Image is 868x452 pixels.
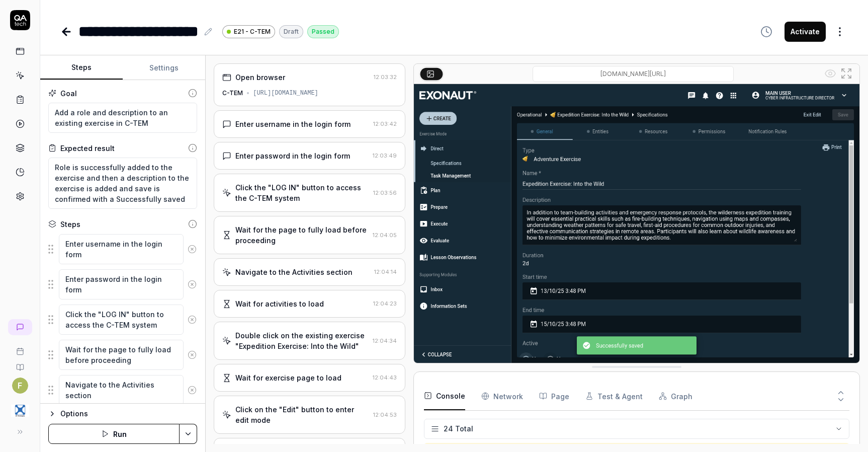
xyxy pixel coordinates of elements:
[373,232,397,239] time: 12:04:05
[414,84,859,363] img: Screenshot
[373,337,397,344] time: 12:04:34
[822,65,838,82] button: Show all interative elements
[11,402,29,420] img: 4C Strategies Logo
[184,380,201,400] button: Remove step
[279,25,303,38] div: Draft
[234,27,271,36] span: E21 - C-TEM
[235,404,369,425] div: Click on the "Edit" button to enter edit mode
[373,411,397,418] time: 12:04:53
[838,65,854,82] button: Open in full screen
[184,274,201,294] button: Remove step
[60,219,80,230] div: Steps
[184,310,201,330] button: Remove step
[4,339,36,355] a: Book a call with us
[48,339,197,370] div: Suggestions
[60,143,115,154] div: Expected result
[373,152,397,159] time: 12:03:49
[48,374,197,406] div: Suggestions
[123,56,205,80] button: Settings
[235,150,350,161] div: Enter password in the login form
[60,408,197,420] div: Options
[253,89,318,98] div: [URL][DOMAIN_NAME]
[373,120,397,127] time: 12:03:42
[48,304,197,335] div: Suggestions
[373,374,397,381] time: 12:04:43
[222,89,243,98] div: C-TEM
[585,382,643,410] button: Test & Agent
[373,189,397,196] time: 12:03:56
[184,345,201,365] button: Remove step
[48,424,180,444] button: Run
[8,319,32,335] a: New conversation
[235,182,369,203] div: Click the "LOG IN" button to access the C-TEM system
[235,72,285,83] div: Open browser
[374,73,397,81] time: 12:03:32
[48,408,197,420] button: Options
[659,382,692,410] button: Graph
[235,330,369,351] div: Double click on the existing exercise "Expedition Exercise: Into the Wild"
[235,298,324,309] div: Wait for activities to load
[785,22,826,42] button: Activate
[235,267,353,277] div: Navigate to the Activities section
[60,88,77,99] div: Goal
[48,269,197,300] div: Suggestions
[424,382,465,410] button: Console
[48,234,197,265] div: Suggestions
[235,224,369,246] div: Wait for the page to fully load before proceeding
[373,300,397,307] time: 12:04:23
[754,22,778,42] button: View version history
[12,378,28,394] button: F
[235,119,351,129] div: Enter username in the login form
[374,268,397,275] time: 12:04:14
[222,25,275,38] a: E21 - C-TEM
[184,239,201,259] button: Remove step
[481,382,523,410] button: Network
[307,25,339,38] div: Passed
[539,382,569,410] button: Page
[4,394,36,422] button: 4C Strategies Logo
[40,56,123,80] button: Steps
[4,355,36,371] a: Documentation
[235,372,341,383] div: Wait for exercise page to load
